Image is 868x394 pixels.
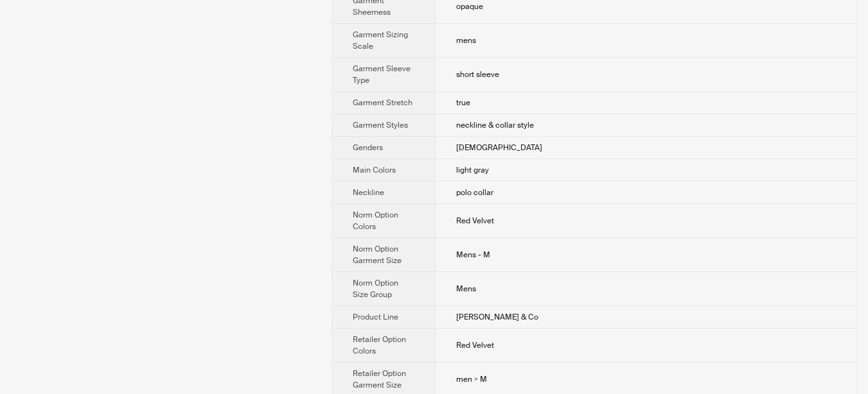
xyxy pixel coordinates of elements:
[456,1,483,12] span: opaque
[456,284,476,294] span: Mens
[456,250,490,260] span: Mens - M
[353,120,408,130] span: Garment Styles
[456,120,534,130] span: neckline & collar style
[353,244,402,266] span: Norm Option Garment Size
[456,98,470,108] span: true
[353,368,406,390] span: Retailer Option Garment Size
[456,374,487,384] span: men > M
[456,142,542,153] span: [DEMOGRAPHIC_DATA]
[456,187,493,198] span: polo collar
[353,64,411,85] span: Garment Sleeve Type
[353,210,398,232] span: Norm Option Colors
[456,216,494,226] span: Red Velvet
[353,334,406,356] span: Retailer Option Colors
[353,142,383,153] span: Genders
[353,98,412,108] span: Garment Stretch
[456,69,499,80] span: short sleeve
[353,187,384,198] span: Neckline
[456,165,489,175] span: light gray
[353,312,398,322] span: Product Line
[353,278,398,300] span: Norm Option Size Group
[456,340,494,350] span: Red Velvet
[353,165,396,175] span: Main Colors
[456,35,476,46] span: mens
[353,30,408,51] span: Garment Sizing Scale
[456,312,538,322] span: [PERSON_NAME] & Co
